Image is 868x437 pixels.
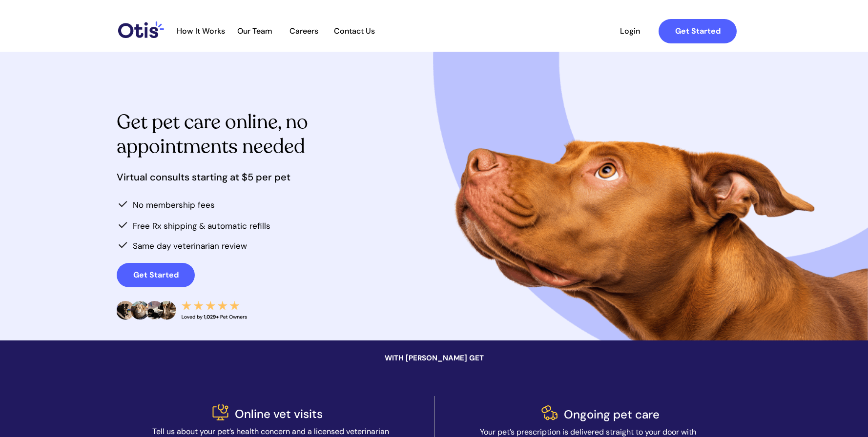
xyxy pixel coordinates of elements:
[133,270,179,280] strong: Get Started
[385,353,484,363] span: WITH [PERSON_NAME] GET
[133,220,270,231] span: Free Rx shipping & automatic refills
[280,26,328,36] a: Careers
[117,171,290,183] span: Virtual consults starting at $5 per pet
[133,199,215,210] span: No membership fees
[607,19,652,43] a: Login
[675,26,721,36] strong: Get Started
[564,407,660,422] span: Ongoing pet care
[117,263,195,287] a: Get Started
[231,26,279,36] a: Our Team
[659,19,737,43] a: Get Started
[117,109,308,159] span: Get pet care online, no appointments needed
[231,26,279,36] span: Our Team
[172,26,230,36] a: How It Works
[329,26,380,36] span: Contact Us
[280,26,328,36] span: Careers
[235,406,323,421] span: Online vet visits
[133,240,247,251] span: Same day veterinarian review
[172,26,230,36] span: How It Works
[607,26,652,36] span: Login
[329,26,380,36] a: Contact Us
